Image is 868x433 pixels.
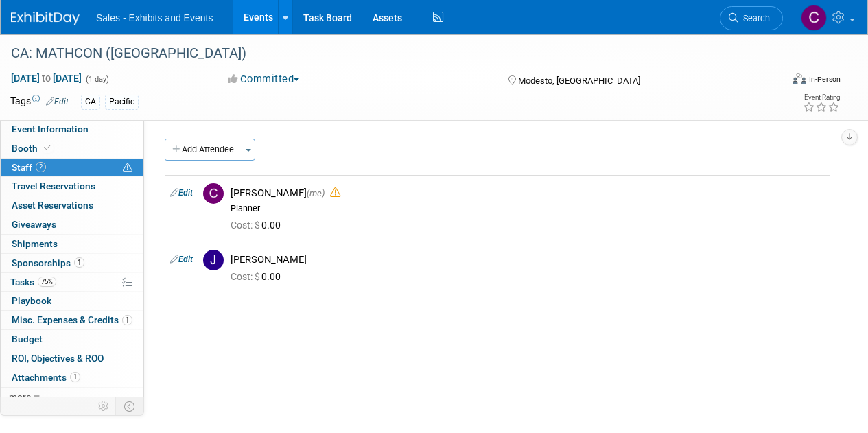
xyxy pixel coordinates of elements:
span: 0.00 [231,271,286,282]
span: Travel Reservations [12,180,95,191]
img: ExhibitDay [11,12,80,25]
i: Double-book Warning! [330,187,340,198]
td: Personalize Event Tab Strip [92,397,116,415]
span: Potential Scheduling Conflict -- at least one attendee is tagged in another overlapping event. [123,162,132,174]
span: (me) [307,188,325,198]
span: Cost: $ [231,271,261,282]
img: Christine Lurz [801,5,827,31]
div: CA: MATHCON ([GEOGRAPHIC_DATA]) [6,41,770,66]
span: 0.00 [231,220,286,231]
div: Pacific [105,95,139,109]
span: Booth [12,143,54,154]
a: Event Information [1,120,143,139]
span: Sales - Exhibits and Events [96,12,213,23]
img: Format-Inperson.png [793,73,806,84]
td: Toggle Event Tabs [116,397,144,415]
span: Sponsorships [12,257,84,268]
div: In-Person [808,74,841,84]
div: Planner [231,203,825,214]
span: Attachments [12,372,80,383]
span: 1 [74,257,84,268]
a: Attachments1 [1,368,143,387]
div: CA [81,95,100,109]
div: [PERSON_NAME] [231,187,825,200]
span: Cost: $ [231,220,261,231]
a: Search [720,6,783,30]
button: Committed [223,72,305,86]
span: [DATE] [DATE] [10,72,82,84]
span: 75% [38,277,56,287]
img: C.jpg [203,183,224,204]
a: Shipments [1,235,143,253]
span: Misc. Expenses & Credits [12,314,132,325]
span: more [9,391,31,402]
div: [PERSON_NAME] [231,253,825,266]
span: Modesto, [GEOGRAPHIC_DATA] [518,75,640,86]
span: to [40,73,53,84]
i: Booth reservation complete [44,144,51,152]
a: Budget [1,330,143,349]
span: ROI, Objectives & ROO [12,353,104,364]
span: 2 [36,162,46,172]
span: Event Information [12,124,89,134]
span: Tasks [10,277,56,288]
span: 1 [122,315,132,325]
div: Event Rating [803,94,840,101]
a: Edit [170,255,193,264]
a: Tasks75% [1,273,143,292]
span: Search [738,13,770,23]
a: Staff2 [1,159,143,177]
span: Budget [12,333,43,344]
img: J.jpg [203,250,224,270]
td: Tags [10,94,69,110]
span: Staff [12,162,46,173]
span: (1 day) [84,75,109,84]
a: Misc. Expenses & Credits1 [1,311,143,329]
div: Event Format [719,71,841,92]
span: Shipments [12,238,58,249]
a: Sponsorships1 [1,254,143,272]
button: Add Attendee [165,139,242,161]
a: Booth [1,139,143,158]
a: Playbook [1,292,143,310]
a: ROI, Objectives & ROO [1,349,143,368]
span: Giveaways [12,219,56,230]
span: Playbook [12,295,51,306]
span: 1 [70,372,80,382]
a: more [1,388,143,406]
span: Asset Reservations [12,200,93,211]
a: Edit [46,97,69,106]
a: Edit [170,188,193,198]
a: Travel Reservations [1,177,143,196]
a: Asset Reservations [1,196,143,215]
a: Giveaways [1,215,143,234]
